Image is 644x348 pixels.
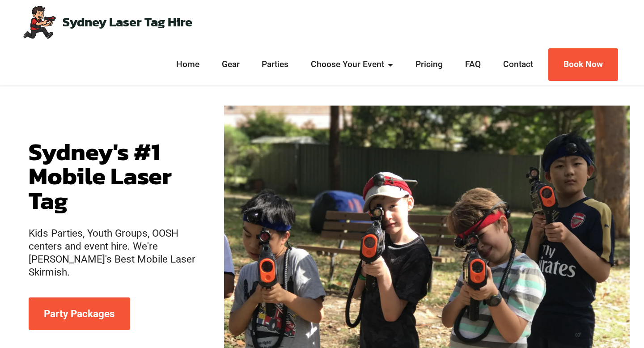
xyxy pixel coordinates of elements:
a: Contact [500,58,536,71]
img: Mobile Laser Tag Parties Sydney [21,4,57,39]
p: Kids Parties, Youth Groups, OOSH centers and event hire. We're [PERSON_NAME]'s Best Mobile Laser ... [29,227,195,279]
a: Sydney Laser Tag Hire [63,16,192,29]
a: FAQ [462,58,483,71]
strong: Sydney's #1 Mobile Laser Tag [29,133,172,218]
a: Party Packages [29,297,130,330]
a: Pricing [413,58,445,71]
a: Gear [219,58,242,71]
a: Book Now [548,48,618,81]
a: Parties [259,58,292,71]
a: Home [174,58,202,71]
a: Choose Your Event [309,58,396,71]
